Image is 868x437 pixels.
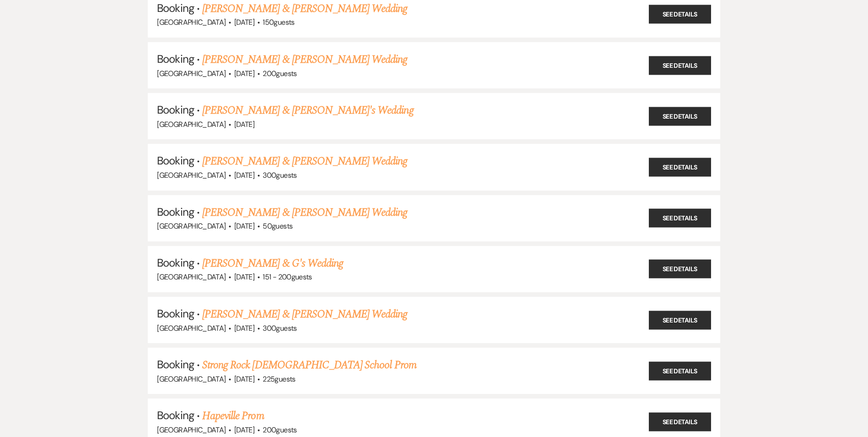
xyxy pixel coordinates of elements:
[263,323,297,333] span: 300 guests
[157,408,194,422] span: Booking
[157,256,194,270] span: Booking
[263,69,297,78] span: 200 guests
[202,102,414,119] a: [PERSON_NAME] & [PERSON_NAME]'s Wedding
[649,5,711,24] a: See Details
[157,425,226,435] span: [GEOGRAPHIC_DATA]
[157,52,194,66] span: Booking
[649,260,711,279] a: See Details
[234,323,254,333] span: [DATE]
[234,272,254,282] span: [DATE]
[649,311,711,329] a: See Details
[649,361,711,380] a: See Details
[202,153,407,169] a: [PERSON_NAME] & [PERSON_NAME] Wedding
[157,120,226,129] span: [GEOGRAPHIC_DATA]
[157,306,194,321] span: Booking
[649,209,711,228] a: See Details
[157,103,194,117] span: Booking
[157,221,226,231] span: [GEOGRAPHIC_DATA]
[157,205,194,219] span: Booking
[157,1,194,15] span: Booking
[202,51,407,68] a: [PERSON_NAME] & [PERSON_NAME] Wedding
[157,170,226,180] span: [GEOGRAPHIC_DATA]
[234,17,254,27] span: [DATE]
[263,425,297,435] span: 200 guests
[263,221,292,231] span: 50 guests
[202,408,264,424] a: Hapeville Prom
[202,357,416,373] a: Strong Rock [DEMOGRAPHIC_DATA] School Prom
[157,69,226,78] span: [GEOGRAPHIC_DATA]
[234,170,254,180] span: [DATE]
[202,0,407,17] a: [PERSON_NAME] & [PERSON_NAME] Wedding
[157,357,194,371] span: Booking
[649,56,711,75] a: See Details
[157,153,194,168] span: Booking
[202,255,343,272] a: [PERSON_NAME] & G's Wedding
[202,306,407,322] a: [PERSON_NAME] & [PERSON_NAME] Wedding
[234,374,254,384] span: [DATE]
[649,107,711,126] a: See Details
[649,412,711,431] a: See Details
[263,170,297,180] span: 300 guests
[649,158,711,177] a: See Details
[234,221,254,231] span: [DATE]
[157,272,226,282] span: [GEOGRAPHIC_DATA]
[263,272,312,282] span: 151 - 200 guests
[234,69,254,78] span: [DATE]
[157,17,226,27] span: [GEOGRAPHIC_DATA]
[234,425,254,435] span: [DATE]
[234,120,254,129] span: [DATE]
[202,204,407,221] a: [PERSON_NAME] & [PERSON_NAME] Wedding
[263,17,294,27] span: 150 guests
[263,374,295,384] span: 225 guests
[157,323,226,333] span: [GEOGRAPHIC_DATA]
[157,374,226,384] span: [GEOGRAPHIC_DATA]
